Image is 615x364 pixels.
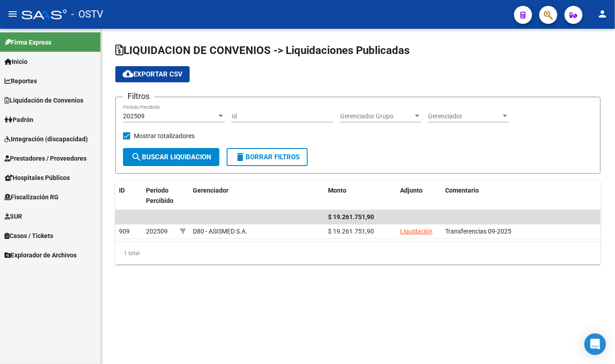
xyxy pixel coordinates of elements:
[193,187,228,194] span: Gerenciador
[123,148,219,166] button: Buscar Liquidacion
[119,187,125,194] span: ID
[5,57,27,67] span: Inicio
[23,23,101,31] div: Dominio: [DOMAIN_NAME]
[328,187,346,194] span: Monto
[5,173,70,183] span: Hospitales Públicos
[5,134,88,144] span: Integración (discapacidad)
[5,37,51,47] span: Firma Express
[235,152,246,162] mat-icon: delete
[5,211,22,221] span: SUR
[5,192,59,202] span: Fiscalización RG
[146,228,168,235] span: 202509
[328,226,393,237] div: $ 19.261.751,90
[400,187,423,194] span: Adjunto
[47,53,69,59] div: Dominio
[597,9,608,19] mat-icon: person
[115,181,142,220] datatable-header-cell: ID
[131,153,211,161] span: Buscar Liquidacion
[324,181,396,220] datatable-header-cell: Monto
[123,112,145,120] span: 202509
[5,76,37,86] span: Reportes
[37,52,45,59] img: tab_domain_overview_orange.svg
[442,181,601,220] datatable-header-cell: Comentario
[115,242,601,265] div: 1 total
[428,112,501,120] span: Gerenciador
[146,187,173,204] span: Período Percibido
[115,66,190,82] button: Exportar CSV
[396,181,442,220] datatable-header-cell: Adjunto
[14,14,22,22] img: logo_orange.svg
[25,14,44,22] div: v 4.0.25
[5,95,83,105] span: Liquidación de Convenios
[131,152,142,162] mat-icon: search
[340,112,413,120] span: Gerenciador Grupo
[142,181,176,220] datatable-header-cell: Período Percibido
[5,250,77,260] span: Explorador de Archivos
[193,228,247,235] span: D80 - ASISMED S.A.
[123,70,182,78] span: Exportar CSV
[235,153,300,161] span: Borrar Filtros
[5,231,53,241] span: Casos / Tickets
[115,44,410,57] span: LIQUIDACION DE CONVENIOS -> Liquidaciones Publicadas
[71,4,103,24] span: - OSTV
[445,228,511,235] span: Transferencias 09-2025
[119,228,130,235] span: 909
[227,148,308,166] button: Borrar Filtros
[400,228,433,235] a: Liquidación
[5,153,87,163] span: Prestadores / Proveedores
[14,23,22,31] img: website_grey.svg
[106,53,143,59] div: Palabras clave
[189,181,324,220] datatable-header-cell: Gerenciador
[123,90,154,103] h3: Filtros
[123,68,133,79] mat-icon: cloud_download
[96,52,103,59] img: tab_keywords_by_traffic_grey.svg
[328,213,374,220] span: $ 19.261.751,90
[5,115,33,125] span: Padrón
[134,130,195,141] span: Mostrar totalizadores
[7,9,18,19] mat-icon: menu
[584,333,606,355] div: Open Intercom Messenger
[445,187,479,194] span: Comentario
